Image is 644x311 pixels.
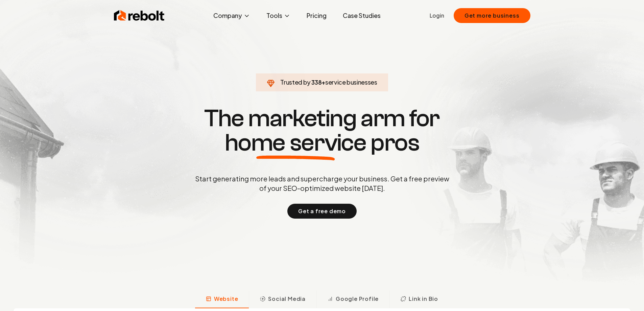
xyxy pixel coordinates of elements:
button: Company [208,9,256,22]
button: Website [195,291,249,308]
button: Social Media [249,291,316,308]
button: Google Profile [316,291,389,308]
span: Trusted by [280,78,310,86]
a: Pricing [301,9,332,22]
span: 338 [311,77,321,87]
span: + [321,78,325,86]
h1: The marketing arm for pros [160,106,484,155]
a: Login [430,12,444,20]
a: Case Studies [337,9,386,22]
span: Website [214,295,238,303]
span: service businesses [325,78,377,86]
span: Google Profile [336,295,379,303]
button: Get more business [454,8,530,23]
button: Link in Bio [389,291,449,308]
img: Rebolt Logo [114,9,165,22]
p: Start generating more leads and supercharge your business. Get a free preview of your SEO-optimiz... [194,174,451,193]
span: Social Media [268,295,306,303]
button: Tools [261,9,296,22]
span: Link in Bio [409,295,438,303]
span: home service [225,131,366,155]
button: Get a free demo [287,204,357,219]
